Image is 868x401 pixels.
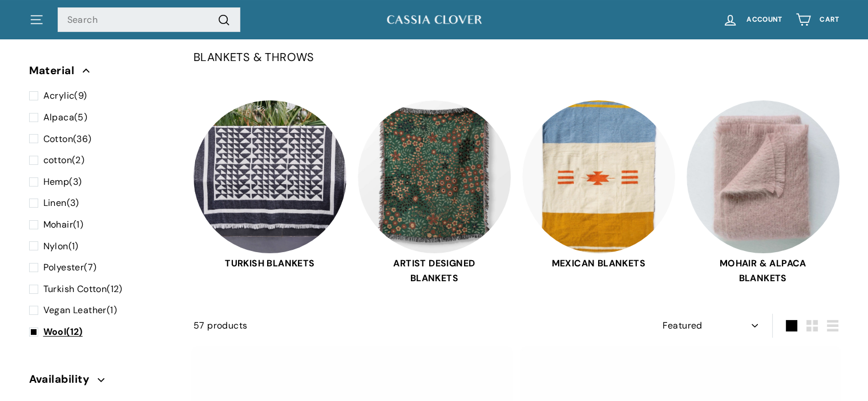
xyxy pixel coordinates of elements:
p: BLANKETS & THROWS [193,48,839,66]
span: Account [746,16,782,23]
span: TURKISH BLANKETS [193,256,346,271]
a: Account [716,3,789,37]
span: Availability [29,371,98,388]
span: cotton [43,154,72,166]
span: Cotton [43,133,73,145]
span: Alpaca [43,111,74,123]
span: Nylon [43,240,68,252]
a: Cart [789,3,846,37]
span: (1) [43,239,79,254]
input: Search [58,7,240,33]
span: Mohair [43,218,73,230]
a: TURKISH BLANKETS [193,100,346,285]
span: (5) [43,110,88,125]
span: Linen [43,197,67,209]
span: Vegan Leather [43,304,107,316]
span: (12) [43,325,83,339]
a: MEXICAN BLANKETS [522,100,675,285]
span: (12) [43,282,123,297]
a: ARTIST DESIGNED BLANKETS [358,100,511,285]
span: (9) [43,88,87,103]
span: MEXICAN BLANKETS [522,256,675,271]
span: Turkish Cotton [43,283,107,295]
span: (1) [43,217,84,232]
div: 57 products [193,318,516,333]
span: (36) [43,132,92,147]
span: MOHAIR & ALPACA BLANKETS [687,256,839,285]
span: Polyester [43,261,84,273]
button: Availability [29,368,175,396]
a: MOHAIR & ALPACA BLANKETS [687,100,839,285]
span: Material [29,62,83,79]
span: ARTIST DESIGNED BLANKETS [358,256,511,285]
span: Hemp [43,176,70,188]
span: (1) [43,303,117,318]
span: Acrylic [43,90,75,102]
span: Wool [43,326,67,338]
button: Material [29,59,175,88]
span: (3) [43,196,79,210]
span: (7) [43,260,97,275]
span: Cart [819,16,839,23]
span: (2) [43,153,85,168]
span: (3) [43,175,82,189]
